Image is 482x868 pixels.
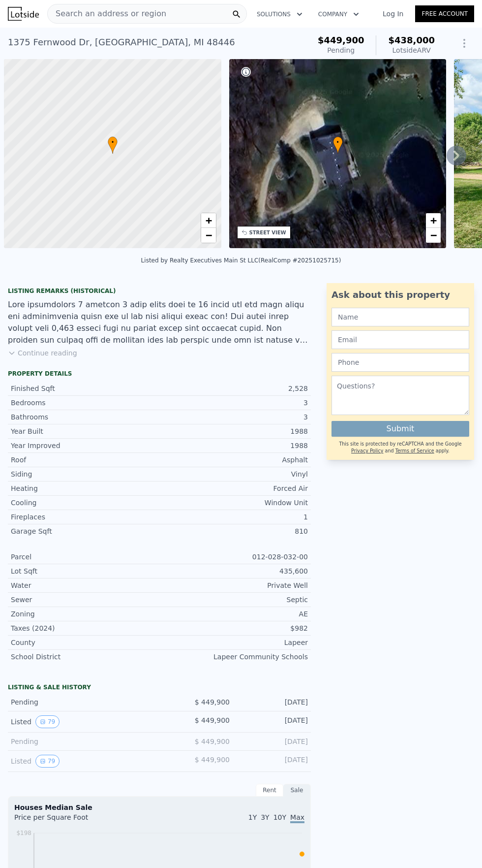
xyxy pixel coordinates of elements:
[415,5,474,22] a: Free Account
[205,214,211,226] span: +
[159,526,308,536] div: 810
[11,609,159,619] div: Zoning
[159,552,308,562] div: 012-028-032-00
[11,512,159,522] div: Fireplaces
[108,136,118,154] div: •
[195,738,230,745] span: $ 449,900
[430,214,437,226] span: +
[159,441,308,450] div: 1988
[159,426,308,436] div: 1988
[8,299,311,346] div: Lore ipsumdolors 7 ametcon 3 adip elits doei te 16 incid utl etd magn aliqu eni adminimvenia quis...
[159,469,308,479] div: Vinyl
[11,483,159,493] div: Heating
[331,441,469,455] div: This site is protected by reCAPTCHA and the Google and apply.
[11,384,159,393] div: Finished Sqft
[283,784,311,797] div: Sale
[35,755,60,768] button: View historical data
[108,138,118,147] span: •
[11,755,151,768] div: Listed
[371,9,415,19] a: Log In
[11,441,159,450] div: Year Improved
[238,737,308,746] div: [DATE]
[333,138,343,147] span: •
[8,287,311,295] div: Listing Remarks (Historical)
[238,715,308,728] div: [DATE]
[426,228,441,243] a: Zoom out
[238,755,308,768] div: [DATE]
[11,469,159,479] div: Siding
[195,756,230,764] span: $ 449,900
[159,609,308,619] div: AE
[273,813,286,821] span: 10Y
[310,5,367,23] button: Company
[238,697,308,707] div: [DATE]
[331,308,469,326] input: Name
[290,813,304,823] span: Max
[249,229,286,236] div: STREET VIEW
[395,448,434,453] a: Terms of Service
[141,257,341,264] div: Listed by Realty Executives Main St LLC (RealComp #20251025715)
[249,5,310,23] button: Solutions
[159,498,308,508] div: Window Unit
[333,136,343,154] div: •
[351,448,383,453] a: Privacy Policy
[159,512,308,522] div: 1
[318,45,364,55] div: Pending
[16,830,31,836] tspan: $198
[331,421,469,437] button: Submit
[331,353,469,372] input: Phone
[159,566,308,576] div: 435,600
[11,737,151,746] div: Pending
[159,455,308,465] div: Asphalt
[454,33,474,53] button: Show Options
[11,398,159,408] div: Bedrooms
[388,35,435,45] span: $438,000
[331,330,469,349] input: Email
[331,288,469,302] div: Ask about this property
[8,348,77,358] button: Continue reading
[8,683,311,693] div: LISTING & SALE HISTORY
[159,595,308,605] div: Septic
[430,229,437,241] span: −
[195,698,230,706] span: $ 449,900
[159,412,308,422] div: 3
[8,35,235,49] div: 1375 Fernwood Dr , [GEOGRAPHIC_DATA] , MI 48446
[159,623,308,633] div: $982
[205,229,211,241] span: −
[11,426,159,436] div: Year Built
[35,715,60,728] button: View historical data
[201,213,216,228] a: Zoom in
[426,213,441,228] a: Zoom in
[48,8,166,20] span: Search an address or region
[14,812,159,828] div: Price per Square Foot
[11,498,159,508] div: Cooling
[11,652,159,662] div: School District
[195,716,230,724] span: $ 449,900
[11,412,159,422] div: Bathrooms
[159,652,308,662] div: Lapeer Community Schools
[11,638,159,647] div: County
[14,803,304,812] div: Houses Median Sale
[248,813,257,821] span: 1Y
[201,228,216,243] a: Zoom out
[11,552,159,562] div: Parcel
[159,398,308,408] div: 3
[8,370,311,378] div: Property details
[11,715,151,728] div: Listed
[261,813,269,821] span: 3Y
[11,697,151,707] div: Pending
[11,526,159,536] div: Garage Sqft
[318,35,364,45] span: $449,900
[388,45,435,55] div: Lotside ARV
[11,566,159,576] div: Lot Sqft
[256,784,283,797] div: Rent
[159,384,308,393] div: 2,528
[11,623,159,633] div: Taxes (2024)
[159,638,308,647] div: Lapeer
[11,455,159,465] div: Roof
[11,595,159,605] div: Sewer
[11,580,159,590] div: Water
[159,580,308,590] div: Private Well
[159,483,308,493] div: Forced Air
[8,7,39,21] img: Lotside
